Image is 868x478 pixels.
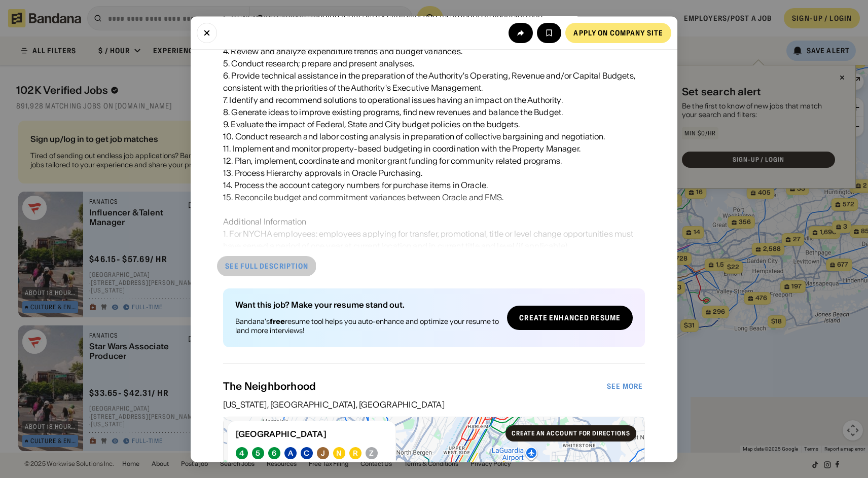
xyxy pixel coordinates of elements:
[197,22,217,43] button: Close
[573,29,663,36] div: Apply on company site
[235,317,499,335] div: Bandana's resume tool helps you auto-enhance and optimize your resume to land more interviews!
[272,449,276,458] div: 6
[223,401,645,409] div: [US_STATE], [GEOGRAPHIC_DATA], [GEOGRAPHIC_DATA]
[288,449,293,458] div: A
[304,449,309,458] div: C
[239,449,244,458] div: 4
[336,449,342,458] div: N
[223,381,605,393] div: The Neighborhood
[512,431,630,437] div: Create an account for directions
[519,314,621,321] div: Create Enhanced Resume
[369,449,374,458] div: Z
[353,449,358,458] div: R
[256,449,260,458] div: 5
[236,430,387,439] div: [GEOGRAPHIC_DATA]
[270,317,285,326] b: free
[321,449,325,458] div: J
[607,383,643,390] div: See more
[235,301,499,309] div: Want this job? Make your resume stand out.
[599,377,651,397] a: See more
[225,263,308,270] div: See full description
